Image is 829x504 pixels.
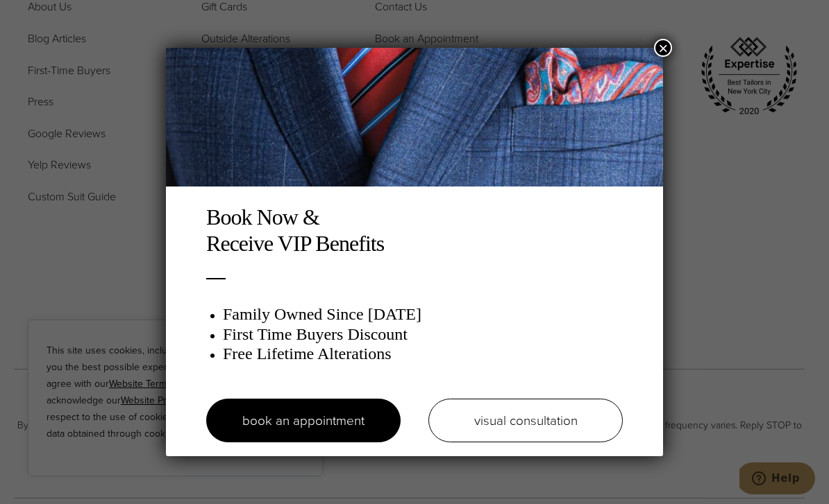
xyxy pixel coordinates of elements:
button: Close [654,39,672,57]
a: visual consultation [428,399,623,442]
h3: Free Lifetime Alterations [223,344,623,364]
h2: Book Now & Receive VIP Benefits [206,204,623,257]
h3: Family Owned Since [DATE] [223,304,623,324]
a: book an appointment [206,399,401,442]
h3: First Time Buyers Discount [223,324,623,345]
span: Help [32,10,60,22]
